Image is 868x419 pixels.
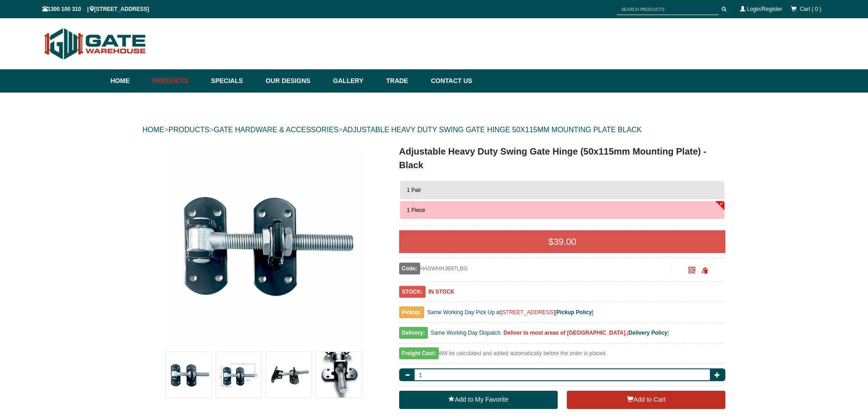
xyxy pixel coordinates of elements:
[400,181,725,199] button: 1 Pair
[501,309,555,316] a: [STREET_ADDRESS]
[399,263,420,274] span: Code:
[216,352,262,398] img: Adjustable Heavy Duty Swing Gate Hinge (50x115mm Mounting Plate) - Black
[399,347,439,359] span: Freight Cost:
[427,309,594,316] span: Same Working Day Pick Up at [ ]
[617,4,719,15] input: SEARCH PRODUCTS
[316,352,362,398] img: Adjustable Heavy Duty Swing Gate Hinge (50x115mm Mounting Plate) - Black
[701,267,708,274] span: Click to copy the URL
[567,391,725,409] button: Add to Cart
[431,330,502,336] span: Same Working Day Dispatch.
[143,126,164,134] a: HOME
[166,352,211,398] img: Adjustable Heavy Duty Swing Gate Hinge (50x115mm Mounting Plate) - Black
[169,126,210,134] a: PRODUCTS
[143,115,726,145] div: > > >
[399,306,424,318] span: Pickup:
[556,309,592,316] a: Pickup Policy
[426,69,473,93] a: Contact Us
[164,145,364,345] img: Adjustable Heavy Duty Swing Gate Hinge (50x115mm Mounting Plate) - Black - 1 Piece - Gate Warehouse
[399,263,671,274] div: HASWHHJB97LBG
[407,187,421,193] span: 1 Pair
[399,327,428,339] span: Delivery:
[554,237,576,247] span: 39.00
[144,145,385,345] a: Adjustable Heavy Duty Swing Gate Hinge (50x115mm Mounting Plate) - Black - 1 Piece - Gate Warehouse
[329,69,381,93] a: Gallery
[399,348,726,364] div: Will be calculated and added automatically before the order is placed.
[399,391,558,409] a: Add to My Favorite
[381,69,426,93] a: Trade
[42,23,149,65] img: Gate Warehouse
[148,69,207,93] a: Products
[343,126,642,134] a: ADJUSTABLE HEAVY DUTY SWING GATE HINGE 50X115MM MOUNTING PLATE BLACK
[111,69,148,93] a: Home
[399,145,726,172] h1: Adjustable Heavy Duty Swing Gate Hinge (50x115mm Mounting Plate) - Black
[214,126,339,134] a: GATE HARDWARE & ACCESSORIES
[800,6,821,12] span: Cart ( 0 )
[400,201,725,219] button: 1 Piece
[628,330,667,336] a: Delivery Policy
[503,330,627,336] b: Deliver to most areas of [GEOGRAPHIC_DATA].
[206,69,261,93] a: Specials
[407,207,425,213] span: 1 Piece
[399,327,726,343] div: [ ]
[428,289,454,295] b: IN STOCK
[747,6,782,12] a: Login/Register
[42,6,149,12] span: 1300 100 310 | [STREET_ADDRESS]
[688,268,695,274] a: Click to enlarge and scan to share.
[266,352,312,398] img: Adjustable Heavy Duty Swing Gate Hinge (50x115mm Mounting Plate) - Black
[261,69,329,93] a: Our Designs
[399,286,426,298] span: STOCK:
[399,230,726,253] div: $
